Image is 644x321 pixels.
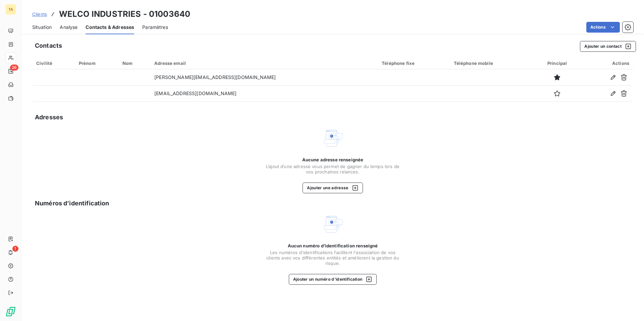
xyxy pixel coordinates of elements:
[5,66,16,77] a: 26
[266,164,400,174] span: L’ajout d’une adresse vous permet de gagner du temps lors de vos prochaines relances.
[5,306,16,317] img: Logo LeanPay
[10,65,18,71] span: 26
[142,24,168,31] span: Paramètres
[289,274,377,285] button: Ajouter un numéro d’identification
[537,61,578,66] div: Principal
[35,199,109,208] h5: Numéros d’identification
[303,183,363,193] button: Ajouter une adresse
[86,24,134,31] span: Contacts & Adresses
[32,24,52,31] span: Situation
[35,41,62,50] h5: Contacts
[36,61,71,66] div: Civilité
[302,157,364,162] span: Aucune adresse renseignée
[150,85,378,102] td: [EMAIL_ADDRESS][DOMAIN_NAME]
[266,250,400,266] span: Les numéros d'identifications facilitent l'association de vos clients avec vos différentes entité...
[322,127,343,149] img: Empty state
[586,22,620,33] button: Actions
[322,213,343,235] img: Empty state
[12,246,18,252] span: 1
[32,11,47,17] a: Clients
[122,61,147,66] div: Nom
[288,243,378,248] span: Aucun numéro d’identification renseigné
[35,113,63,122] h5: Adresses
[382,61,445,66] div: Téléphone fixe
[580,41,636,52] button: Ajouter un contact
[5,4,16,15] div: TA
[59,8,190,20] h3: WELCO INDUSTRIES - 01003640
[585,61,629,66] div: Actions
[454,61,529,66] div: Téléphone mobile
[150,69,378,85] td: [PERSON_NAME][EMAIL_ADDRESS][DOMAIN_NAME]
[154,61,374,66] div: Adresse email
[60,24,77,31] span: Analyse
[79,61,114,66] div: Prénom
[621,298,637,314] iframe: Intercom live chat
